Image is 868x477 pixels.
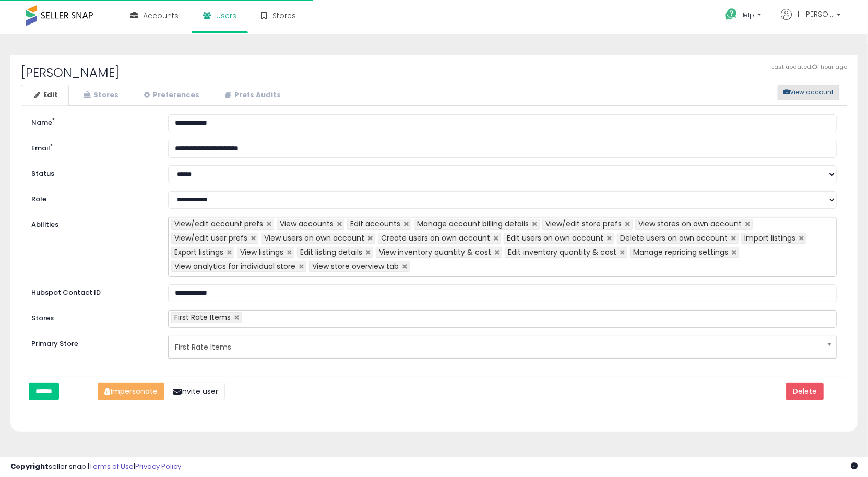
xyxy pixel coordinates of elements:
[23,114,160,128] label: Name
[724,8,738,21] i: Get Help
[135,461,181,471] a: Privacy Policy
[633,247,728,257] span: Manage repricing settings
[786,383,824,400] button: Delete
[21,85,69,106] a: Edit
[130,85,210,106] a: Preferences
[794,9,834,19] span: Hi [PERSON_NAME]
[312,261,399,271] span: View store overview tab
[10,462,181,472] div: seller snap | |
[21,66,847,79] h2: [PERSON_NAME]
[508,247,616,257] span: Edit inventory quantity & cost
[167,383,225,400] button: Invite user
[89,461,134,471] a: Terms of Use
[280,219,334,229] span: View accounts
[417,219,529,229] span: Manage account billing details
[98,383,164,400] button: Impersonate
[174,312,231,323] span: First Rate Items
[23,284,160,298] label: Hubspot Contact ID
[211,85,292,106] a: Prefs Audits
[781,9,841,32] a: Hi [PERSON_NAME]
[23,310,160,324] label: Stores
[174,219,263,229] span: View/edit account prefs
[143,10,179,21] span: Accounts
[240,247,283,257] span: View listings
[770,85,786,100] a: View account
[175,338,816,356] span: First Rate Items
[381,233,490,243] span: Create users on own account
[545,219,622,229] span: View/edit store prefs
[272,10,296,21] span: Stores
[744,233,795,243] span: Import listings
[350,219,400,229] span: Edit accounts
[70,85,129,106] a: Stores
[174,233,247,243] span: View/edit user prefs
[507,233,603,243] span: Edit users on own account
[740,10,754,19] span: Help
[216,10,236,21] span: Users
[638,219,742,229] span: View stores on own account
[23,336,160,349] label: Primary Store
[31,220,58,230] label: Abilities
[771,63,847,71] span: Last updated: 1 hour ago
[23,165,160,179] label: Status
[620,233,728,243] span: Delete users on own account
[300,247,362,257] span: Edit listing details
[379,247,491,257] span: View inventory quantity & cost
[23,191,160,205] label: Role
[778,85,839,100] button: View account
[174,247,223,257] span: Export listings
[174,261,295,271] span: View analytics for individual store
[23,140,160,153] label: Email
[10,461,49,471] strong: Copyright
[264,233,364,243] span: View users on own account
